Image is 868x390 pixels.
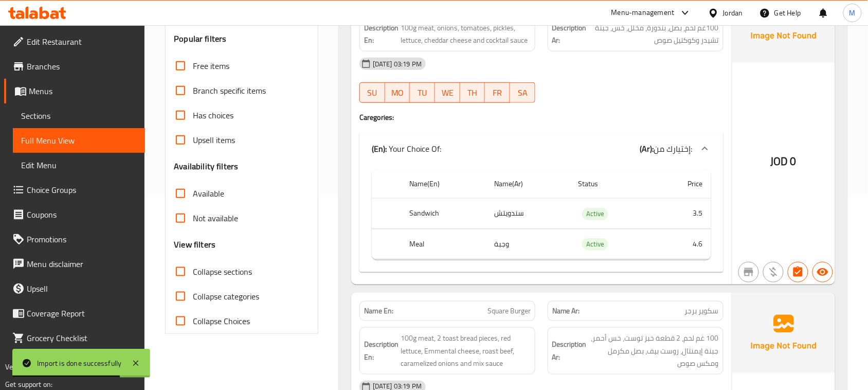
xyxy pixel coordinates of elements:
span: M [849,7,856,19]
div: Import is done successfully [37,358,121,369]
strong: Description Ar: [552,338,587,363]
th: Name(Ar) [486,169,570,199]
h4: Caregories: [359,112,724,122]
span: 0 [790,151,797,171]
span: Branch specific items [193,84,266,97]
th: Meal [402,229,486,259]
div: Menu-management [611,7,675,19]
span: MO [389,85,406,100]
b: (Ar): [640,141,654,156]
td: وجبة [486,229,570,259]
button: Available [812,262,833,282]
th: Price [655,169,711,199]
span: TH [464,85,481,100]
td: 4.6 [655,229,711,259]
span: SU [364,85,381,100]
h3: View filters [174,239,215,251]
span: Sections [21,110,137,122]
a: Menu disclaimer [4,252,145,276]
strong: Description En: [364,338,399,363]
div: Active [582,238,608,251]
span: TU [414,85,431,100]
span: Collapse Choices [193,315,250,327]
div: Jordan [723,7,743,19]
span: [DATE] 03:19 PM [369,59,426,69]
h3: Availability filters [174,161,238,172]
a: Edit Menu [13,153,145,178]
span: Choice Groups [27,184,137,196]
strong: Description Ar: [552,22,587,47]
span: Coverage Report [27,307,137,320]
strong: Name En: [364,306,393,316]
span: إختيارك من: [654,141,693,156]
button: TU [410,82,435,103]
span: Has choices [193,109,233,121]
span: 100غم لحم، بصل، بندورة، مخلل، خس، جبنة تشيدر وكوكتيل صوص [589,22,719,47]
a: Grocery Checklist [4,326,145,350]
a: Choice Groups [4,178,145,202]
span: Full Menu View [21,134,137,147]
span: Free items [193,60,229,72]
span: Not available [193,212,238,224]
span: Menu disclaimer [27,258,137,270]
span: Upsell items [193,134,235,146]
a: Full Menu View [13,128,145,153]
span: Menus [29,85,137,97]
a: Promotions [4,227,145,252]
img: Ae5nvW7+0k+MAAAAAElFTkSuQmCC [732,293,835,373]
button: FR [485,82,510,103]
h3: Popular filters [174,33,310,45]
span: Active [582,208,608,220]
span: Available [193,187,224,200]
span: SA [514,85,531,100]
span: Upsell [27,282,137,295]
th: Status [570,169,655,199]
div: (En): Your Choice Of:(Ar):إختيارك من: [359,132,724,165]
th: Sandwich [402,199,486,229]
button: WE [435,82,460,103]
button: SA [510,82,535,103]
button: SU [359,82,385,103]
th: Name(En) [402,169,486,199]
button: TH [460,82,485,103]
span: Collapse categories [193,290,259,303]
span: 100 غم لحم، 2 قطعة خبز توست، خس أحمر، جبنة إيمنتال، روست بيف، بصل مكرمل ومكس صوص [589,332,719,370]
button: MO [385,82,410,103]
span: Promotions [27,233,137,245]
span: 100g meat, 2 toast bread pieces, red lettuce, Emmental cheese, roast beef, caramelized onions and... [401,332,531,370]
span: JOD [771,151,788,171]
td: 3.5 [655,199,711,229]
span: Grocery Checklist [27,332,137,344]
span: Collapse sections [193,265,252,278]
span: Square Burger [487,306,531,316]
table: choices table [372,169,711,260]
span: Active [582,238,608,250]
button: Has choices [788,262,808,282]
a: Menus [4,79,145,103]
a: Coupons [4,202,145,227]
span: FR [489,85,506,100]
td: سندويتش [486,199,570,229]
a: Sections [13,103,145,128]
span: Coupons [27,208,137,221]
a: Edit Restaurant [4,29,145,54]
span: Branches [27,60,137,73]
span: Version: [5,360,30,374]
span: 100g meat, onions, tomatoes, pickles, lettuce, cheddar cheese and cocktail sauce [401,22,531,47]
strong: Name Ar: [552,306,580,316]
strong: Description En: [364,22,399,47]
a: Upsell [4,276,145,301]
button: Purchased item [763,262,784,282]
button: Not branch specific item [738,262,759,282]
span: Edit Menu [21,159,137,171]
span: Edit Restaurant [27,36,137,48]
span: سكوير برجر [685,306,719,316]
p: Your Choice Of: [372,143,441,155]
span: WE [439,85,456,100]
a: Branches [4,54,145,79]
b: (En): [372,141,387,156]
a: Coverage Report [4,301,145,326]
